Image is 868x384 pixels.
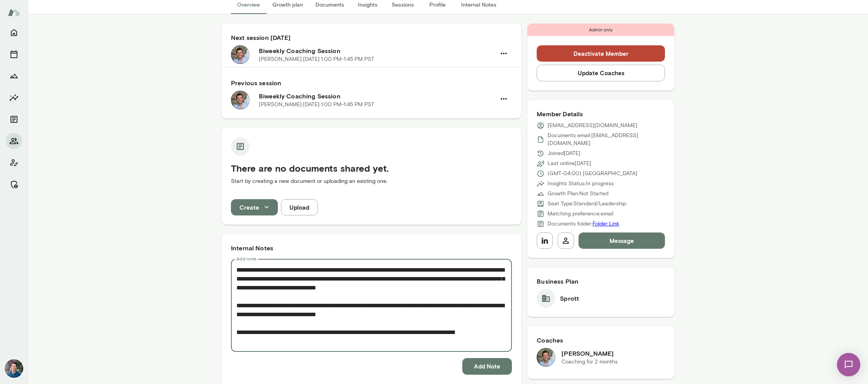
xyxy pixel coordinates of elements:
h6: Member Details [537,109,665,119]
button: Home [6,25,22,40]
p: [EMAIL_ADDRESS][DOMAIN_NAME] [548,122,637,129]
h6: Internal Notes [231,243,512,253]
button: Add Note [462,358,512,374]
button: Update Coaches [537,65,665,81]
p: Last online [DATE] [548,160,591,167]
h6: [PERSON_NAME] [561,349,618,358]
button: Growth Plan [6,68,22,84]
p: [PERSON_NAME] · [DATE] · 1:00 PM-1:45 PM PST [259,101,374,108]
p: Coaching for 2 months [561,358,618,366]
h6: Coaches [537,336,665,345]
p: Start by creating a new document or uploading an existing one. [231,177,512,185]
h6: Previous session [231,78,512,88]
label: Add note [236,255,257,262]
button: Message [579,232,665,249]
h6: Next session [DATE] [231,33,512,42]
p: Documents folder: [548,220,619,228]
button: Client app [6,155,22,170]
p: (GMT-04:00) [GEOGRAPHIC_DATA] [548,170,637,177]
button: Sessions [6,46,22,62]
h6: Business Plan [537,277,665,286]
img: Mento [8,5,20,20]
button: Create [231,199,278,215]
button: Deactivate Member [537,45,665,62]
button: Upload [281,199,318,215]
button: Documents [6,112,22,127]
h6: Biweekly Coaching Session [259,46,496,55]
img: Alex Yu [5,359,23,378]
button: Insights [6,90,22,105]
h6: Biweekly Coaching Session [259,91,496,101]
a: Folder Link [592,220,619,227]
p: [PERSON_NAME] · [DATE] · 1:00 PM-1:45 PM PST [259,55,374,63]
h6: Sprott [560,294,579,303]
p: Growth Plan: Not Started [548,190,608,198]
p: Seat Type: Standard/Leadership [548,200,626,208]
p: Documents email: [EMAIL_ADDRESS][DOMAIN_NAME] [548,132,665,147]
p: Joined [DATE] [548,150,580,157]
h5: There are no documents shared yet. [231,162,512,174]
img: David Sferlazza [537,348,555,367]
button: Members [6,133,22,149]
div: Admin only [527,24,674,36]
p: Matching preference: email [548,210,613,218]
button: Manage [6,177,22,192]
p: Insights Status: In progress [548,180,614,188]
